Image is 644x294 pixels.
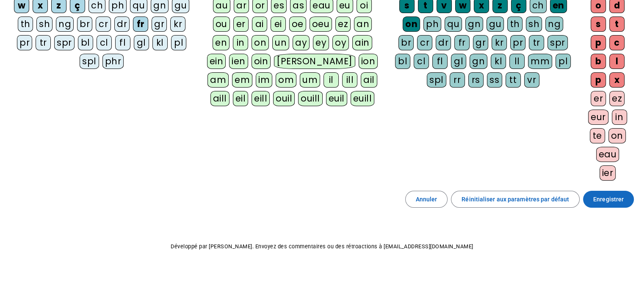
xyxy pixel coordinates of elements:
[583,191,634,208] button: Enregistrer
[405,191,448,208] button: Annuler
[416,194,437,204] span: Annuler
[451,191,580,208] button: Réinitialiser aux paramètres par défaut
[462,194,569,204] span: Réinitialiser aux paramètres par défaut
[593,194,624,204] span: Enregistrer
